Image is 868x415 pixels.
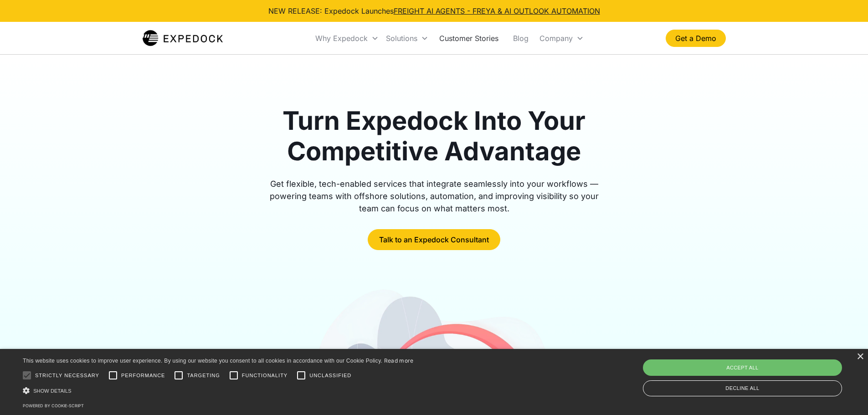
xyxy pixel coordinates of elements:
[539,34,573,43] div: Company
[23,403,84,408] a: Powered by cookie-script
[394,6,600,15] a: FREIGHT AI AGENTS - FREYA & AI OUTLOOK AUTOMATION
[666,30,726,47] a: Get a Demo
[643,380,842,396] div: Decline all
[716,317,868,415] div: Widget de chat
[309,372,351,379] span: Unclassified
[716,317,868,415] iframe: Chat Widget
[315,34,368,43] div: Why Expedock
[143,29,223,47] a: home
[35,372,99,379] span: Strictly necessary
[268,5,600,16] div: NEW RELEASE: Expedock Launches
[382,23,432,54] div: Solutions
[506,23,536,54] a: Blog
[312,23,382,54] div: Why Expedock
[259,106,609,167] h1: Turn Expedock Into Your Competitive Advantage
[368,229,500,250] a: Talk to an Expedock Consultant
[432,23,506,54] a: Customer Stories
[242,372,288,379] span: Functionality
[187,372,220,379] span: Targeting
[386,34,417,43] div: Solutions
[536,23,587,54] div: Company
[33,388,72,394] span: Show details
[23,358,382,364] span: This website uses cookies to improve user experience. By using our website you consent to all coo...
[643,359,842,376] div: Accept all
[121,372,165,379] span: Performance
[23,386,414,395] div: Show details
[143,29,223,47] img: Expedock Logo
[384,357,414,364] a: Read more
[259,178,609,215] div: Get flexible, tech-enabled services that integrate seamlessly into your workflows — powering team...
